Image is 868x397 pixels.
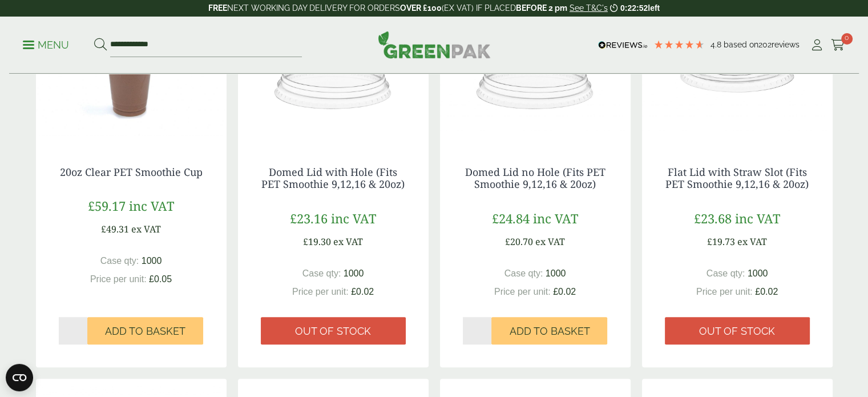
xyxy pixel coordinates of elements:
[129,197,174,214] span: inc VAT
[546,268,566,278] span: 1000
[533,210,578,227] span: inc VAT
[598,41,648,49] img: REVIEWS.io
[261,317,406,344] a: Out of stock
[295,325,371,338] span: Out of stock
[516,3,567,13] strong: BEFORE 2 pm
[707,235,735,248] span: £19.73
[60,165,203,179] a: 20oz Clear PET Smoothie Cup
[772,40,800,49] span: reviews
[303,235,331,248] span: £19.30
[724,40,758,49] span: Based on
[699,325,775,338] span: Out of stock
[465,165,605,191] a: Domed Lid no Hole (Fits PET Smoothie 9,12,16 & 20oz)
[648,3,660,13] span: left
[706,268,745,278] span: Case qty:
[737,235,767,248] span: ex VAT
[665,165,809,191] a: Flat Lid with Straw Slot (Fits PET Smoothie 9,12,16 & 20oz)
[553,287,576,296] span: £0.02
[23,38,69,50] a: Menu
[302,268,341,278] span: Case qty:
[710,40,724,49] span: 4.8
[261,165,405,191] a: Domed Lid with Hole (Fits PET Smoothie 9,12,16 & 20oz)
[509,325,590,338] span: Add to Basket
[735,210,780,227] span: inc VAT
[841,33,853,45] span: 0
[90,274,147,284] span: Price per unit:
[131,223,161,235] span: ex VAT
[535,235,565,248] span: ex VAT
[333,235,363,248] span: ex VAT
[344,268,364,278] span: 1000
[665,317,810,344] a: Out of stock
[755,287,778,296] span: £0.02
[6,364,33,391] button: Open CMP widget
[378,31,491,58] img: GreenPak Supplies
[831,37,845,54] a: 0
[351,287,374,296] span: £0.02
[290,210,328,227] span: £23.16
[620,3,648,13] span: 0:22:52
[491,317,607,344] button: Add to Basket
[208,3,227,13] strong: FREE
[494,287,551,296] span: Price per unit:
[105,325,185,338] span: Add to Basket
[331,210,376,227] span: inc VAT
[492,210,530,227] span: £24.84
[748,268,768,278] span: 1000
[149,274,172,284] span: £0.05
[831,39,845,51] i: Cart
[696,287,753,296] span: Price per unit:
[504,268,543,278] span: Case qty:
[570,3,608,13] a: See T&C's
[505,235,533,248] span: £20.70
[23,38,69,52] p: Menu
[100,256,139,266] span: Case qty:
[400,3,442,13] strong: OVER £100
[101,223,129,235] span: £49.31
[694,210,732,227] span: £23.68
[810,39,824,51] i: My Account
[653,39,705,50] div: 4.79 Stars
[88,197,126,214] span: £59.17
[87,317,203,344] button: Add to Basket
[292,287,349,296] span: Price per unit:
[758,40,772,49] span: 202
[142,256,162,266] span: 1000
